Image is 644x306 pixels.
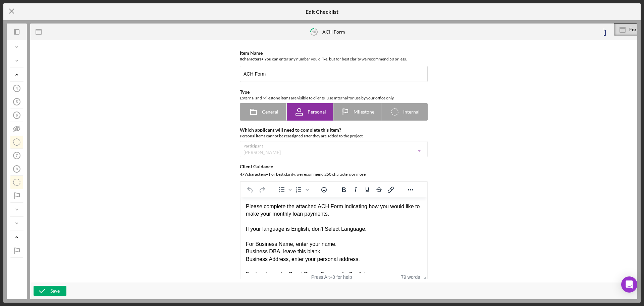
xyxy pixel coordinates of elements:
button: Insert/edit link [385,185,396,194]
div: ACH Form [322,29,345,35]
div: Business DBA, leave this blank [5,50,181,58]
button: Emojis [318,185,330,194]
div: Press the Up and Down arrow keys to resize the editor. [420,273,427,281]
div: Press Alt+0 for help [302,274,361,280]
b: 477 character s • [240,172,268,177]
a: 8 [10,162,23,176]
div: External and Milestone items are visible to clients. Use Internal for use by your office only. [240,95,428,101]
div: If your language is English, don't Select Language. [5,28,181,35]
button: Italic [350,185,361,194]
a: 5 [10,95,23,108]
div: Personal items cannot be reassigned after they are added to the project. [240,133,428,139]
div: Save [50,286,60,296]
div: Numbered list [293,185,310,194]
div: For Business Name, enter your name. [5,43,181,50]
button: Underline [362,185,373,194]
div: Open Intercom Messenger [621,276,637,293]
div: For best clarity, we recommend 250 characters or more. [240,171,428,178]
div: You can enter any number you'd like, but for best clarity we recommend 50 or less. [240,56,428,62]
div: Please complete the attached ACH Form indicating how you would like to make your monthly loan pay... [5,5,181,20]
button: Redo [256,185,268,194]
div: Client Guidance [240,164,428,169]
body: Rich Text Area. Press ALT-0 for help. [5,5,181,111]
a: 7 [10,149,23,162]
iframe: Rich Text Area [240,198,427,273]
span: General [262,109,278,115]
tspan: 5 [16,100,18,104]
span: Milestone [354,109,374,115]
button: Reveal or hide additional toolbar items [405,185,416,194]
button: Save [34,286,66,296]
button: Strikethrough [373,185,385,194]
div: Which applicant will need to complete this item? [240,127,428,133]
span: Personal [308,109,326,115]
div: Item Name [240,50,428,56]
tspan: 4 [16,86,18,90]
div: For Lender, enter Great Rivers Community Capital [5,73,181,81]
tspan: 6 [16,113,18,117]
tspan: 8 [16,167,18,171]
div: Type [240,89,428,95]
div: Bullet list [276,185,293,194]
b: 8 character s • [240,56,264,61]
button: Undo [245,185,256,194]
tspan: 10 [312,30,316,34]
div: Business Address, enter your personal address. [5,58,181,65]
a: 4 [10,82,23,95]
span: Internal [403,109,420,115]
h5: Edit Checklist [306,9,338,15]
button: Bold [338,185,350,194]
tspan: 7 [16,154,18,158]
a: 6 [10,108,23,122]
button: 79 words [401,274,420,280]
